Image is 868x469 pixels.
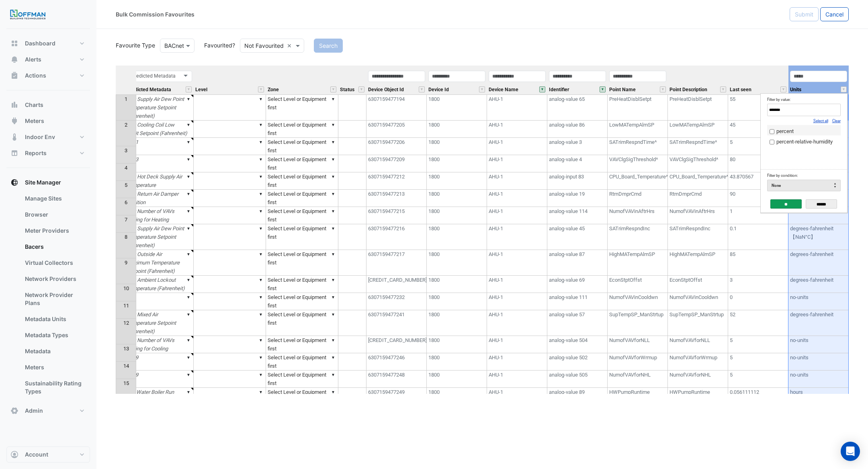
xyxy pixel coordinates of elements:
td: Unit Cooling Coil Low Limit Setpoint (Fahrenheit) [125,121,194,138]
span: 8 [125,234,127,240]
div: ▼ [330,276,336,284]
td: NumofVAVforWrmup [668,353,728,371]
td: 6307159477205 [366,121,427,138]
div: Filter by value: [767,95,841,104]
td: 1800 [427,207,487,224]
span: 3 [125,147,127,154]
td: 1800 [427,276,487,293]
div: ▼ [185,224,192,233]
td: SupTempSP_ManStrtup [608,310,668,336]
div: ▼ [330,250,336,258]
td: 1800 [427,138,487,155]
td: Select Level or Equipment first [266,250,338,276]
div: ▼ [330,121,336,129]
app-icon: Meters [10,117,18,125]
a: Network Provider Plans [18,287,90,311]
div: ▼ [330,207,336,215]
td: 80 [728,155,788,172]
app-icon: Indoor Env [10,133,18,141]
td: 1 [728,207,788,224]
td: Select Level or Equipment first [266,121,338,138]
a: Bacers [18,239,90,255]
label: Favourite Type [111,41,155,49]
td: 1800 [427,94,487,121]
a: Meters [18,359,90,375]
td: Unit Supply Air Dew Point Temperature Setpoint (Fahrenheit) [125,94,194,121]
td: Select Level or Equipment first [266,138,338,155]
td: Select Level or Equipment first [266,207,338,224]
span: Dashboard [25,39,55,47]
app-icon: Charts [10,101,18,109]
td: AHU-1 [487,224,547,250]
td: Select Level or Equipment first [266,336,338,353]
td: 1800 [427,224,487,250]
span: Meters [25,117,44,125]
td: Select Level or Equipment first [266,310,338,336]
a: Sustainability Rating Types [18,375,90,399]
td: NumofVAVinAftrHrs [668,207,728,224]
td: SATrimRespndTime^ [668,138,728,155]
span: Zone [268,87,279,92]
td: AHU-1 [487,207,547,224]
span: Reports [25,149,47,157]
td: analog-value 69 [547,276,608,293]
td: AHU-1 [487,388,547,405]
td: HWPumpRuntime [608,388,668,405]
td: 1800 [427,121,487,138]
td: degrees-fahrenheit [788,276,849,293]
td: analog-value 87 [547,250,608,276]
div: ▼ [185,293,192,301]
td: PreHeatDisblSetpt [608,94,668,121]
div: None [767,180,841,191]
td: hours [788,388,849,405]
input: Unchecked [770,139,775,145]
td: percent [767,125,841,135]
td: Select Level or Equipment first [266,371,338,388]
app-icon: Admin [10,407,18,415]
span: Actions [25,72,46,80]
div: ▼ [185,371,192,379]
td: analog-value 502 [547,353,608,371]
td: NumofVAVforNHL [608,371,668,388]
td: Select Level or Equipment first [266,172,338,190]
td: [CREDIT_CARD_NUMBER] [366,276,427,293]
div: Site Manager [6,190,90,403]
td: analog-value 57 [547,310,608,336]
div: ▼ [258,250,264,258]
span: Indoor Env [25,133,55,141]
div: ▼ [330,155,336,164]
a: Browser [18,207,90,223]
div: ▼ [258,155,264,164]
td: [CREDIT_CARD_NUMBER] [366,336,427,353]
span: 14 [123,363,129,369]
td: PreHeatDisblSetpt [668,94,728,121]
td: 0.056111112 [728,388,788,405]
td: 6307159477241 [366,310,427,336]
td: AHU-1 [487,353,547,371]
app-icon: Actions [10,72,18,80]
td: SupTempSP_ManStrtup [668,310,728,336]
span: 10 [123,285,129,291]
td: Unit Number of VAVs Calling for Cooling [125,336,194,353]
button: Meters [6,113,90,129]
td: 6307159477213 [366,190,427,207]
span: 2 [125,122,127,128]
td: no-units [788,353,849,371]
td: Action bar [761,194,847,213]
button: Account [6,446,90,463]
span: Point Name [609,87,636,92]
span: 7 [125,217,127,223]
a: Metadata Units [18,311,90,327]
app-icon: Dashboard [10,39,18,47]
td: analog-value 86 [547,121,608,138]
div: ▼ [330,353,336,362]
td: 43.870567 [728,172,788,190]
span: Predicted Metadata [127,87,171,92]
td: AHU-1 [487,310,547,336]
div: ▼ [185,190,192,198]
span: Site Manager [25,178,61,186]
div: ▼ [258,224,264,233]
div: ▼ [258,95,264,103]
div: ▼ [258,336,264,344]
td: 6307159477209 [366,155,427,172]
